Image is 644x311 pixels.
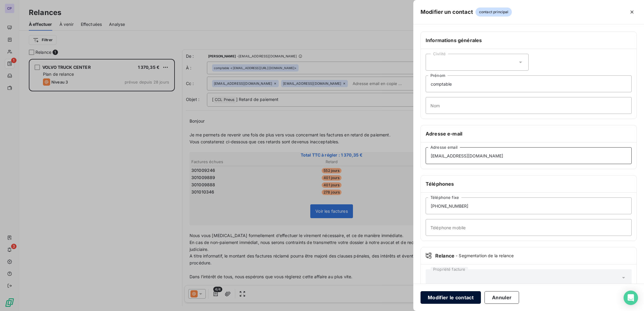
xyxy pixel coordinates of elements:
h6: Adresse e-mail [426,130,632,137]
input: placeholder [426,147,632,164]
input: placeholder [426,97,632,114]
h6: Téléphones [426,180,632,188]
input: placeholder [426,75,632,92]
div: Relance [426,252,632,259]
h5: Modifier un contact [421,8,473,16]
button: Modifier le contact [421,291,481,304]
input: placeholder [426,219,632,236]
span: - Segmentation de la relance [456,253,514,259]
input: placeholder [426,197,632,214]
button: Annuler [485,291,519,304]
div: Open Intercom Messenger [624,291,638,305]
h6: Informations générales [426,37,632,44]
span: contact principal [475,8,512,17]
